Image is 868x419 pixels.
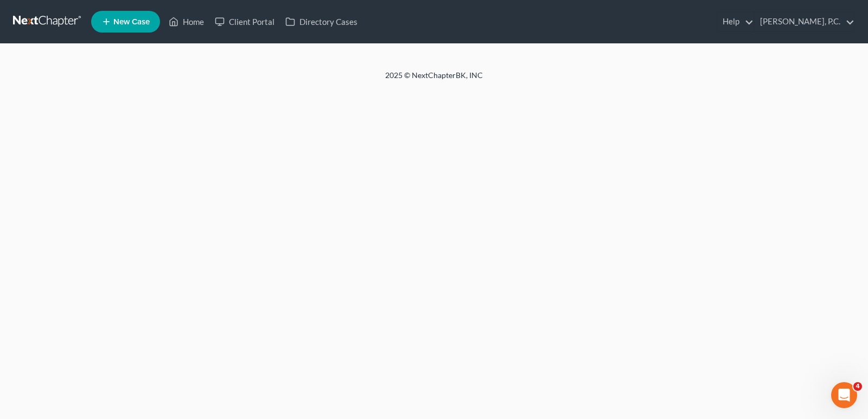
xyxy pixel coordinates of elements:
span: 4 [853,382,862,391]
a: [PERSON_NAME], P.C. [755,12,854,31]
a: Directory Cases [280,12,363,31]
iframe: Intercom live chat [831,382,857,408]
a: Help [717,12,754,31]
div: 2025 © NextChapterBK, INC [125,70,743,89]
new-legal-case-button: New Case [91,11,160,33]
a: Client Portal [209,12,280,31]
a: Home [163,12,209,31]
